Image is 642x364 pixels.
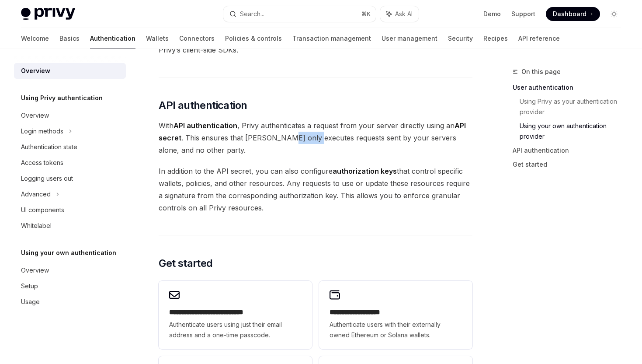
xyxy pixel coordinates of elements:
[21,220,52,231] div: Whitelabel
[553,10,586,18] span: Dashboard
[21,110,49,121] div: Overview
[21,8,75,20] img: light logo
[169,319,302,340] span: Authenticate users using just their email address and a one-time passcode.
[380,6,419,22] button: Ask AI
[520,94,628,119] a: Using Privy as your authentication provider
[511,10,535,18] a: Support
[59,28,80,49] a: Basics
[14,278,126,294] a: Setup
[21,297,40,307] div: Usage
[21,173,73,184] div: Logging users out
[546,7,600,21] a: Dashboard
[21,28,49,49] a: Welcome
[14,171,126,186] a: Logging users out
[179,28,215,49] a: Connectors
[520,119,628,143] a: Using your own authentication provider
[14,63,126,79] a: Overview
[14,139,126,155] a: Authentication state
[21,265,49,276] div: Overview
[159,165,472,214] span: In addition to the API secret, you can also configure that control specific wallets, policies, an...
[21,66,50,76] div: Overview
[240,9,264,19] div: Search...
[483,28,508,49] a: Recipes
[521,66,561,77] span: On this page
[225,28,282,49] a: Policies & controls
[159,119,472,156] span: With , Privy authenticates a request from your server directly using an . This ensures that [PERS...
[21,189,51,199] div: Advanced
[159,98,247,112] span: API authentication
[14,108,126,123] a: Overview
[146,28,169,49] a: Wallets
[513,143,628,157] a: API authentication
[513,157,628,171] a: Get started
[90,28,135,49] a: Authentication
[14,202,126,218] a: UI components
[174,121,237,130] strong: API authentication
[333,167,397,175] strong: authorization keys
[361,10,371,17] span: ⌘ K
[21,93,103,103] h5: Using Privy authentication
[395,10,413,18] span: Ask AI
[319,281,472,349] a: **** **** **** ****Authenticate users with their externally owned Ethereum or Solana wallets.
[382,28,437,49] a: User management
[448,28,473,49] a: Security
[330,319,462,340] span: Authenticate users with their externally owned Ethereum or Solana wallets.
[518,28,560,49] a: API reference
[513,80,628,94] a: User authentication
[483,10,501,18] a: Demo
[21,157,63,168] div: Access tokens
[223,6,376,22] button: Search...⌘K
[21,281,38,291] div: Setup
[292,28,371,49] a: Transaction management
[21,126,63,136] div: Login methods
[14,262,126,278] a: Overview
[21,205,64,215] div: UI components
[21,142,77,152] div: Authentication state
[159,256,212,270] span: Get started
[21,248,116,258] h5: Using your own authentication
[14,294,126,310] a: Usage
[607,7,621,21] button: Toggle dark mode
[14,155,126,171] a: Access tokens
[14,218,126,234] a: Whitelabel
